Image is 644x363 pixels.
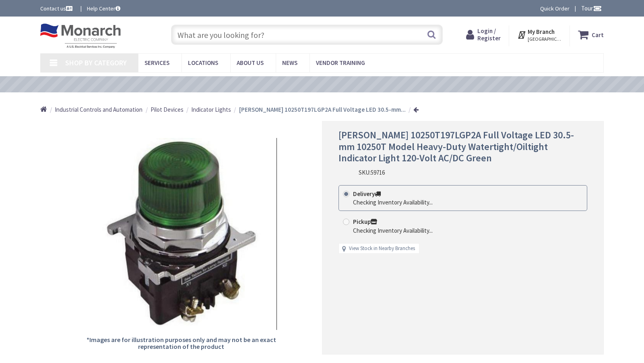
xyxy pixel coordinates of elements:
img: Monarch Electric Company [40,23,121,48]
span: Tour [581,4,602,12]
span: Login / Register [477,27,501,42]
span: Indicator Lights [191,106,231,113]
strong: My Branch [528,28,555,35]
a: Quick Order [540,4,570,13]
span: 59716 [371,169,385,176]
div: My Branch [GEOGRAPHIC_DATA], [GEOGRAPHIC_DATA] [517,27,562,42]
div: Checking Inventory Availability... [353,226,433,235]
strong: Delivery [353,190,381,198]
div: SKU: [359,168,385,177]
strong: Cart [592,27,604,42]
span: Services [144,59,169,67]
span: Locations [188,59,218,67]
input: What are you looking for? [171,25,443,45]
a: Industrial Controls and Automation [55,105,142,114]
h5: *Images are for illustration purposes only and may not be an exact representation of the product [85,336,277,350]
span: Shop By Category [65,58,127,67]
span: Vendor Training [316,59,365,67]
a: View Stock in Nearby Branches [349,245,415,252]
span: Industrial Controls and Automation [55,106,142,113]
a: VIEW OUR VIDEO TRAINING LIBRARY [246,80,386,89]
a: Contact us [40,4,74,13]
span: [PERSON_NAME] 10250T197LGP2A Full Voltage LED 30.5-mm 10250T Model Heavy-Duty Watertight/Oiltight... [339,129,574,165]
a: Pilot Devices [151,105,184,114]
a: Cart [578,27,604,42]
span: [GEOGRAPHIC_DATA], [GEOGRAPHIC_DATA] [528,36,562,42]
img: Eaton 10250T197LGP2A Full Voltage LED 30.5-mm 10250T Model Heavy-Duty Watertight/Oiltight Indicat... [85,138,277,330]
a: Login / Register [466,27,501,42]
strong: Pickup [353,218,377,225]
span: Pilot Devices [151,106,184,113]
span: About Us [237,59,264,67]
a: Indicator Lights [191,105,231,114]
a: Help Center [87,4,120,13]
strong: [PERSON_NAME] 10250T197LGP2A Full Voltage LED 30.5-mm... [239,106,406,113]
div: Checking Inventory Availability... [353,198,433,207]
span: News [282,59,297,67]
